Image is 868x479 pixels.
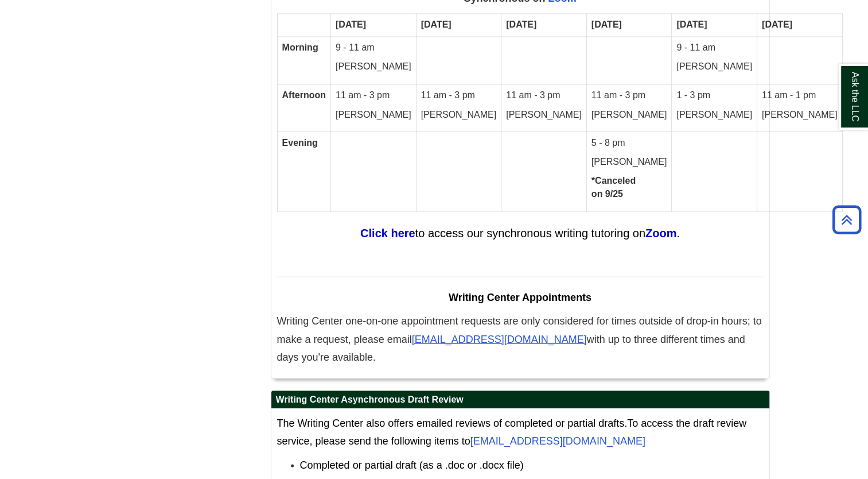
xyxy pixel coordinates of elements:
span: Writing Center Appointments [449,291,591,303]
span: Writing Center one-on-one appointment requests are only considered for times outside of drop-in h... [277,315,762,345]
span: . [676,226,680,239]
p: 9 - 11 am [676,41,752,55]
a: [EMAIL_ADDRESS][DOMAIN_NAME] [470,435,645,446]
p: [PERSON_NAME] [762,108,838,121]
span: with up to three different times and days you're available. [277,333,745,363]
strong: [DATE] [762,20,792,29]
strong: [DATE] [591,20,622,29]
p: [PERSON_NAME] [336,108,411,121]
p: 1 - 3 pm [676,89,752,102]
strong: *Canceled on 9/25 [591,175,636,198]
p: [PERSON_NAME] [591,108,667,121]
p: [PERSON_NAME] [506,108,582,121]
strong: Afternoon [282,90,326,100]
p: 5 - 8 pm [591,136,667,149]
a: Click here [360,226,415,239]
span: The Writing Center also offers emailed reviews of completed or partial drafts. [277,417,628,428]
h2: Writing Center Asynchronous Draft Review [271,391,769,408]
p: [PERSON_NAME] [336,60,411,74]
a: Zoom [645,226,676,239]
p: [PERSON_NAME] [676,60,752,74]
p: 11 am - 3 pm [506,89,582,102]
span: [EMAIL_ADDRESS][DOMAIN_NAME] [412,333,587,345]
a: [EMAIL_ADDRESS][DOMAIN_NAME] [412,335,587,344]
p: [PERSON_NAME] [676,108,752,121]
p: 11 am - 3 pm [421,89,497,102]
span: Completed or partial draft (as a .doc or .docx file) [300,459,524,470]
strong: [DATE] [676,20,707,29]
strong: [DATE] [421,20,451,29]
strong: Morning [282,43,318,52]
p: 9 - 11 am [336,41,411,55]
p: 11 am - 1 pm [762,89,838,102]
a: Back to Top [828,212,865,227]
p: [PERSON_NAME] [421,108,497,121]
span: to access our synchronous writing tutoring on [415,226,645,239]
strong: Evening [282,137,318,147]
p: [PERSON_NAME] [591,155,667,168]
p: 11 am - 3 pm [336,89,411,102]
strong: [DATE] [336,20,366,29]
strong: [DATE] [506,20,536,29]
p: 11 am - 3 pm [591,89,667,102]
